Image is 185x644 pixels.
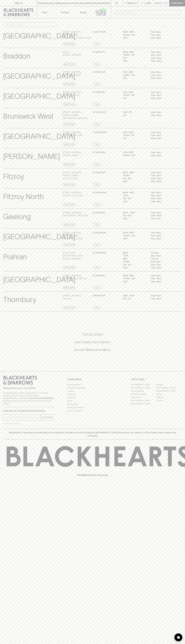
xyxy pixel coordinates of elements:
p: 9am – 6pm [151,254,175,257]
p: Sun - Thur [123,294,147,297]
a: Directions [63,266,76,269]
p: THURS - SAT [123,234,147,237]
p: SUN - WED [123,131,147,134]
p: THUR [123,194,147,197]
p: SAT [123,77,147,80]
p: 10am – 9pm [151,137,175,140]
p: 11am – 9pm [151,297,175,300]
p: 03 5242 8109 [93,211,105,214]
p: [STREET_ADDRESS][PERSON_NAME] , [GEOGRAPHIC_DATA] [63,231,92,240]
p: Sibling owned and run since [DATE] [3,387,54,389]
p: [GEOGRAPHIC_DATA] [3,71,75,82]
div: Call to action block [3,322,182,366]
p: SAT [123,137,147,140]
a: Call [93,103,101,106]
p: [STREET_ADDRESS] , [GEOGRAPHIC_DATA] [63,131,83,137]
a: Directions [63,223,76,226]
a: Fitzroy [156,393,182,396]
p: 11am – 8pm [151,237,175,240]
a: Directions [63,143,76,146]
p: SAT [123,114,147,117]
p: SAT [123,97,147,100]
p: SUN [123,59,147,63]
p: 11am – 8pm [151,111,175,114]
p: 11am – 8pm [151,211,175,214]
p: THURS [123,260,147,263]
p: [STREET_ADDRESS] , Thornbury [63,294,81,300]
p: 11am – 9pm [151,74,175,77]
p: Closed – [151,257,175,260]
a: Stores [74,6,93,18]
a: Terms & Conditions [67,409,118,412]
a: [GEOGRAPHIC_DATA] [156,386,182,389]
h5: Across Melbourne Metro [3,348,182,352]
p: 10am – 9pm [151,77,175,80]
a: Shipping Information [67,406,118,409]
p: Blackhearts & Sparrows acknowledges the traditional Custodians of land throughout [GEOGRAPHIC_DAT... [5,431,180,437]
a: Directions [63,306,76,309]
p: Login [145,2,151,5]
p: Fri - Sat [123,297,147,300]
a: [GEOGRAPHIC_DATA] [156,389,182,393]
p: It is against the law to sell or supply alcohol to, or to obtain alcohol on behalf of a person un... [3,392,54,405]
p: 11am – 9pm [151,234,175,237]
p: SUN [123,200,147,203]
p: 03 9050 0659 [93,131,106,134]
p: [STREET_ADDRESS][PERSON_NAME] , [GEOGRAPHIC_DATA] VIC 3067 [63,30,92,39]
p: THURS - SAT [123,277,147,280]
p: [GEOGRAPHIC_DATA] [3,131,75,142]
a: Directions [63,163,76,166]
p: SUN [123,266,147,269]
a: Fitzroy North [131,396,156,399]
p: Shop 15 , [STREET_ADDRESS] [63,51,81,57]
p: Prahran [3,251,27,262]
p: THURS - SAT [123,154,147,157]
a: Call [93,83,101,86]
p: 10am – 8pm [151,114,175,117]
a: Directions [63,243,76,246]
h5: Uber Same-Day Delivery [3,340,182,344]
input: Try "Pinot noir" [121,10,180,15]
p: SUN - FRI [123,111,147,114]
a: Call [93,123,101,126]
p: SUN [123,36,147,39]
p: SUN [123,280,147,283]
p: [STREET_ADDRESS] , [PERSON_NAME] [63,151,81,157]
p: Tastings [61,11,69,14]
a: Business & Bulk Gifting [67,386,118,390]
p: Fitzroy North [3,191,44,202]
p: 10am – 8pm [151,214,175,217]
p: 11am – 9pm [151,174,175,177]
p: 11am – 9pm [151,34,175,37]
a: Call [93,143,101,146]
a: Call [93,306,101,309]
h5: Click & Collect [3,332,182,337]
p: MON - WED [123,191,147,194]
p: Shop [42,11,47,14]
p: [STREET_ADDRESS] , North Fitzroy VIC 3068 [63,191,83,197]
p: 03 9826 8768 [93,251,106,254]
a: Call [93,286,101,289]
p: FRI - SAT [123,214,147,217]
p: [STREET_ADDRESS][PERSON_NAME] , [GEOGRAPHIC_DATA] 3055 [63,111,92,120]
a: [GEOGRAPHIC_DATA] [131,383,156,386]
p: 11am – 8pm [151,280,175,283]
a: Call [93,223,101,226]
p: TUES [123,254,147,257]
p: 03 9415 8092 [93,171,106,174]
a: Directions [63,183,76,186]
a: Call [93,163,101,166]
p: 10am – 8pm [151,180,175,183]
p: MON - WED [123,171,147,174]
p: 9am – 7pm [151,263,175,266]
p: 11am – 8pm [151,294,175,297]
input: e.g. jane@blackheartsandsparrows.com.au [5,415,40,420]
p: 10am – 9pm [151,177,175,180]
p: SUN [123,180,147,183]
p: 10am – 8pm [151,154,175,157]
a: Call [93,243,101,246]
p: $0.00 [155,2,162,5]
p: 11am – 8pm [151,91,175,94]
p: MON - WED [123,51,147,54]
p: Subscribe to The Blackhearts Newsletter [3,409,54,412]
